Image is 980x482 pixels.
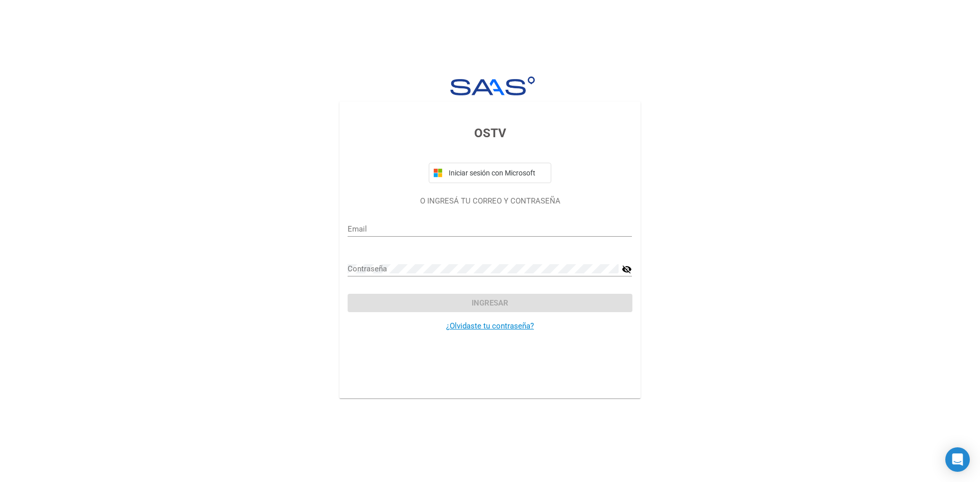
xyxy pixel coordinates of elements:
mat-icon: visibility_off [622,263,632,275]
div: Open Intercom Messenger [945,447,970,472]
p: O INGRESÁ TU CORREO Y CONTRASEÑA [348,195,632,207]
button: Ingresar [348,294,632,312]
h3: OSTV [348,124,632,142]
button: Iniciar sesión con Microsoft [429,163,551,183]
a: ¿Olvidaste tu contraseña? [446,321,534,331]
span: Ingresar [472,298,508,308]
span: Iniciar sesión con Microsoft [447,169,547,177]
